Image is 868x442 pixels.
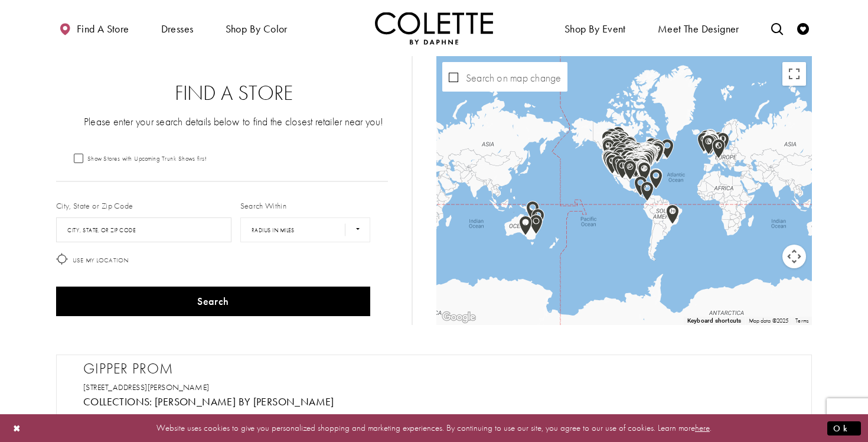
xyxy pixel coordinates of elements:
span: Dresses [158,12,197,44]
a: Opens in new tab [83,382,210,392]
span: Map data ©2025 [749,317,789,324]
button: Search [56,287,370,316]
a: Meet the designer [655,12,742,44]
span: Shop by color [226,23,288,35]
h2: Gipper Prom [83,360,797,378]
a: [PHONE_NUMBER] [83,412,198,427]
div: Map with store locations [436,56,812,325]
span: Collections: [83,395,152,408]
span: Find a store [77,23,129,35]
span: Meet the designer [658,23,739,35]
a: here [695,422,710,434]
a: Find a store [56,12,132,44]
button: Submit Dialog [827,421,861,435]
p: Please enter your search details below to find the closest retailer near you! [80,114,388,129]
a: Check Wishlist [794,12,812,44]
p: Website uses cookies to give you personalized shopping and marketing experiences. By continuing t... [85,420,783,436]
button: Map camera controls [782,245,806,268]
label: City, State or Zip Code [56,200,133,212]
input: City, State, or ZIP Code [56,217,231,242]
span: Shop By Event [562,12,629,44]
button: Close Dialog [7,418,27,438]
label: Search Within [240,200,286,212]
a: Visit Colette by Daphne page - Opens in new tab [155,395,334,408]
button: Keyboard shortcuts [687,317,741,325]
select: Radius In Miles [240,217,370,242]
span: Shop By Event [564,23,626,35]
span: [PHONE_NUMBER] [98,412,198,427]
a: Visit Home Page [375,12,493,44]
img: Colette by Daphne [375,12,493,44]
span: Shop by color [223,12,291,44]
a: Toggle search [768,12,786,44]
h2: Find a Store [80,82,388,105]
button: Toggle fullscreen view [782,62,806,86]
span: Dresses [161,23,194,35]
a: Terms (opens in new tab) [795,317,808,324]
a: Open this area in Google Maps (opens a new window) [439,310,478,325]
img: Google [439,310,478,325]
